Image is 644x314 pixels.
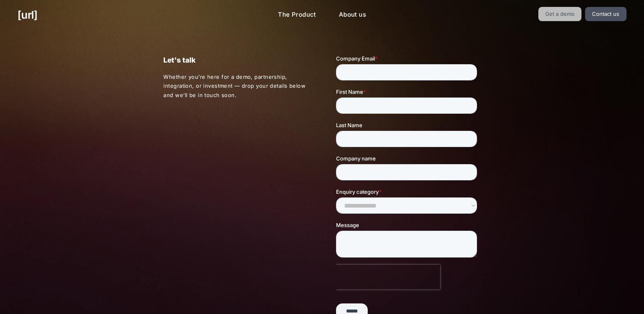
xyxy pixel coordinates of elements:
[585,7,627,21] a: Contact us
[271,7,323,23] a: The Product
[163,54,308,66] p: Let's talk
[538,7,582,21] a: Get a demo
[17,7,37,23] a: [URL]
[163,72,308,100] p: Whether you’re here for a demo, partnership, integration, or investment — drop your details below...
[332,7,373,23] a: About us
